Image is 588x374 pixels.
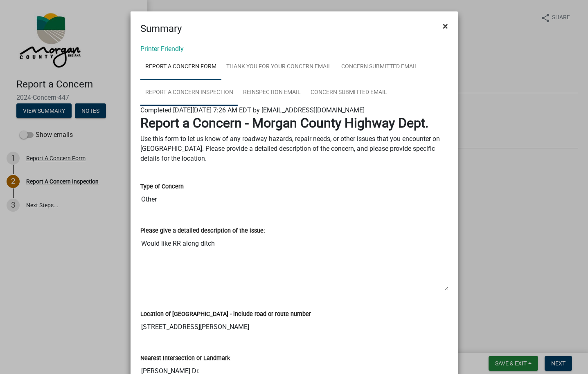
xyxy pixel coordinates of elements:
[140,134,448,163] p: Use this form to let us know of any roadway hazards, repair needs, or other issues that you encou...
[140,21,182,36] h4: Summary
[140,235,448,291] textarea: Would like RR along ditch
[140,80,238,106] a: Report A Concern Inspection
[140,106,365,114] span: Completed [DATE][DATE] 7:26 AM EDT by [EMAIL_ADDRESS][DOMAIN_NAME]
[221,54,336,80] a: Thank You for Your Concern Email
[306,80,392,106] a: Concern Submitted Email
[238,80,306,106] a: Reinspection Email
[140,115,428,131] strong: Report a Concern - Morgan County Highway Dept.
[436,15,455,38] button: Close
[140,356,230,361] label: Nearest Intersection or Landmark
[140,228,265,234] label: Please give a detailed description of the issue:
[443,20,448,32] span: ×
[140,45,184,53] a: Printer Friendly
[140,311,311,317] label: Location of [GEOGRAPHIC_DATA] - include road or route number
[336,54,423,80] a: Concern Submitted Email
[140,54,221,80] a: Report A Concern Form
[140,184,184,190] label: Type of Concern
